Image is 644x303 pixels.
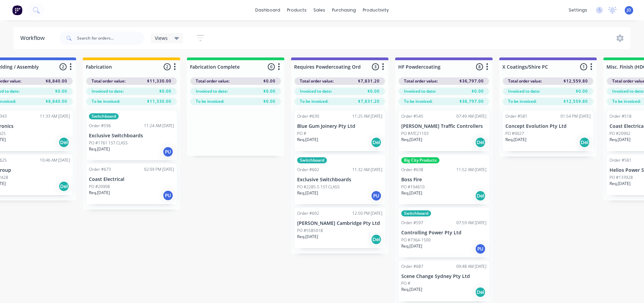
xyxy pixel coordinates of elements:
span: $36,797.00 [459,78,484,84]
div: 11:25 AM [DATE] [352,113,382,119]
p: [PERSON_NAME] Traffic Controllers [401,123,486,129]
div: Order #692 [297,210,319,216]
a: dashboard [252,5,284,15]
span: To be invoiced: [508,98,536,104]
p: Controlling Power Pty Ltd [401,230,486,236]
span: Invoiced to date: [92,88,124,94]
div: Order #673 [89,166,111,172]
div: 09:48 AM [DATE] [456,263,486,270]
p: Boss Fire [401,177,486,183]
span: $12,559.80 [564,78,588,84]
div: PU [371,190,382,201]
div: 11:32 AM [DATE] [352,167,382,173]
div: Order #518 [610,113,631,119]
div: Order #58101:54 PM [DATE]Concept Evolution Pty LtdPO #0027Req.[DATE]Del [503,111,593,151]
div: 01:54 PM [DATE] [560,113,591,119]
p: Req. [DATE] [297,137,318,143]
div: 07:59 AM [DATE] [456,220,486,226]
span: To be invoiced: [92,98,120,104]
span: $11,330.00 [147,98,171,104]
p: Exclusive Switchboards [297,177,382,183]
div: Switchboard [401,210,431,216]
span: Total order value: [196,78,230,84]
div: Order #69212:50 PM [DATE][PERSON_NAME] Cambridge Pty LtdPO #5585018Req.[DATE]Del [294,208,385,248]
div: Order #602 [297,167,319,173]
p: PO #2285-5 1ST CLASS [297,184,340,190]
span: $0.00 [263,88,276,94]
img: Factory [12,5,22,15]
span: $0.00 [472,88,484,94]
p: PO #104610 [401,184,425,190]
div: Del [371,234,382,245]
span: $0.00 [367,88,380,94]
span: Invoiced to date: [300,88,332,94]
div: Del [58,137,69,148]
p: Req. [DATE] [610,137,630,143]
span: Total order value: [404,78,438,84]
div: PU [163,190,173,201]
div: SwitchboardOrder #60211:32 AM [DATE]Exclusive SwitchboardsPO #2285-5 1ST CLASSReq.[DATE]PU [294,155,385,204]
div: SwitchboardOrder #59611:24 AM [DATE]Exclusive SwitchboardsPO #1761 1ST CLASSReq.[DATE]PU [86,111,177,160]
span: To be invoiced: [404,98,432,104]
div: 02:09 PM [DATE] [144,166,174,172]
p: Req. [DATE] [297,234,318,240]
p: Req. [DATE] [610,181,630,187]
div: Order #687 [401,263,423,270]
p: Req. [DATE] [297,190,318,196]
div: Order #581 [505,113,527,119]
p: PO #20908 [89,184,110,190]
p: Concept Evolution Pty Ltd [505,123,591,129]
span: JD [627,7,631,13]
p: Req. [DATE] [401,243,422,249]
p: PO #133928 [610,174,633,181]
p: PO # [297,131,306,137]
div: 10:46 AM [DATE] [40,157,70,163]
span: $11,330.00 [147,78,171,84]
p: Blue Gum Joinery Pty Ltd [297,123,382,129]
span: $7,831.20 [358,78,380,84]
div: Big City ProductsOrder #63811:52 AM [DATE]Boss FirePO #104610Req.[DATE]Del [399,155,489,204]
p: PO #5585018 [297,228,323,234]
p: Req. [DATE] [401,286,422,293]
p: Req. [DATE] [401,190,422,196]
span: $8,840.00 [46,98,67,104]
span: $12,559.80 [564,98,588,104]
div: SwitchboardOrder #59707:59 AM [DATE]Controlling Power Pty LtdPO #7364-1500Req.[DATE]PU [399,208,489,257]
p: Req. [DATE] [401,137,422,143]
div: settings [565,5,591,15]
div: Order #67302:09 PM [DATE]Coast ElectricalPO #20908Req.[DATE]PU [86,164,177,204]
span: Total order value: [300,78,334,84]
div: Order #68709:48 AM [DATE]Scene Change Sydney Pty LtdPO #Req.[DATE]Del [399,261,489,301]
div: 11:24 AM [DATE] [144,123,174,129]
span: Total order value: [508,78,542,84]
span: Views [155,34,168,42]
div: Del [475,287,486,298]
span: $7,831.20 [358,98,380,104]
div: Del [475,190,486,201]
span: Invoiced to date: [404,88,436,94]
span: $0.00 [263,78,276,84]
div: Order #597 [401,220,423,226]
span: $8,840.00 [46,78,67,84]
div: Del [475,137,486,148]
div: Order #630 [297,113,319,119]
p: Scene Change Sydney Pty Ltd [401,274,486,279]
span: To be invoiced: [612,98,641,104]
div: Big City Products [401,157,439,163]
p: Req. [DATE] [89,146,110,152]
div: purchasing [329,5,359,15]
div: productivity [359,5,392,15]
p: PO #20902 [610,131,630,137]
span: Invoiced to date: [508,88,540,94]
p: PO #7364-1500 [401,237,431,243]
div: Del [58,181,69,192]
div: sales [310,5,329,15]
div: Del [579,137,590,148]
div: Order #63011:25 AM [DATE]Blue Gum Joinery Pty LtdPO #Req.[DATE]Del [294,111,385,151]
div: PU [475,243,486,254]
span: $0.00 [55,88,67,94]
input: Search for orders... [77,31,144,45]
div: Switchboard [297,157,327,163]
div: Workflow [20,34,48,42]
div: Order #596 [89,123,111,129]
